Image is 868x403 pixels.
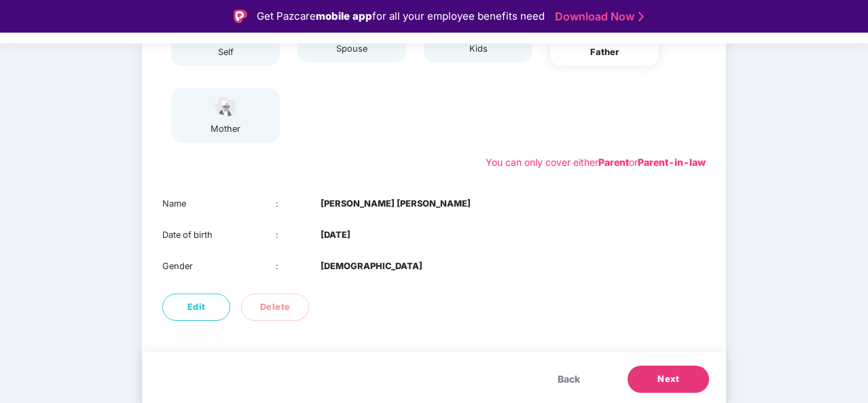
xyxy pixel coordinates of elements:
[260,300,291,314] span: Delete
[209,94,242,118] img: svg+xml;base64,PHN2ZyB4bWxucz0iaHR0cDovL3d3dy53My5vcmcvMjAwMC9zdmciIHdpZHRoPSI1NCIgaGVpZ2h0PSIzOC...
[598,156,629,168] b: Parent
[657,372,679,386] span: Next
[276,228,321,242] div: :
[241,294,309,321] button: Delete
[276,197,321,211] div: :
[638,156,706,168] b: Parent-in-law
[234,10,247,23] img: Logo
[209,46,242,59] div: self
[162,260,276,273] div: Gender
[316,10,372,22] strong: mobile app
[209,122,242,136] div: mother
[257,8,545,24] div: Get Pazcare for all your employee benefits need
[162,228,276,242] div: Date of birth
[486,155,706,170] div: You can only cover either or
[162,294,230,321] button: Edit
[321,197,471,211] b: [PERSON_NAME] [PERSON_NAME]
[461,42,495,56] div: kids
[555,10,640,24] a: Download Now
[544,366,594,393] button: Back
[558,372,580,387] span: Back
[162,197,276,211] div: Name
[335,42,369,56] div: spouse
[628,366,709,393] button: Next
[638,10,644,24] img: Stroke
[187,300,206,314] span: Edit
[587,46,621,59] div: father
[321,228,350,242] b: [DATE]
[276,260,321,273] div: :
[321,260,422,273] b: [DEMOGRAPHIC_DATA]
